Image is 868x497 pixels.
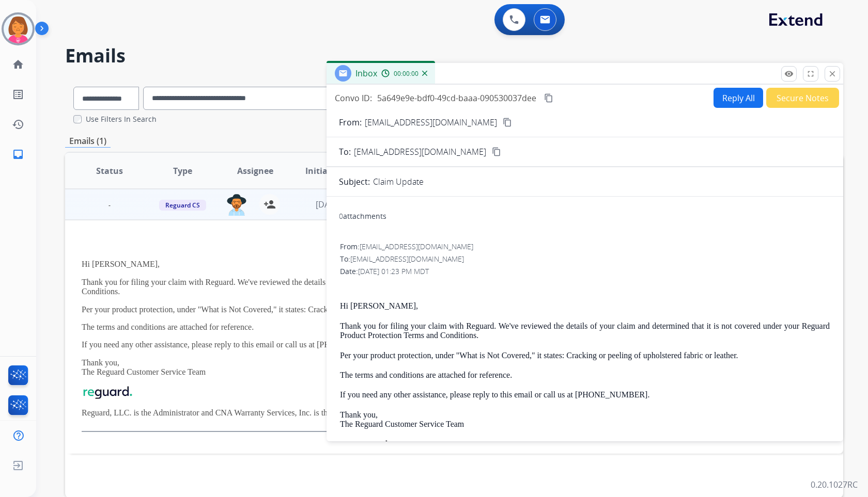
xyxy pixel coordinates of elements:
img: Reguard+Logotype+Color_WBG_S.png [82,386,133,400]
button: Secure Notes [766,88,839,108]
p: Per your product protection, under "What is Not Covered," it states: Cracking or peeling of uphol... [82,305,681,314]
span: [EMAIL_ADDRESS][DOMAIN_NAME] [360,242,473,251]
span: Inbox [355,68,377,79]
p: The terms and conditions are attached for reference. [82,323,681,332]
span: Type [173,165,192,177]
label: Use Filters In Search [86,114,157,124]
span: Assignee [237,165,273,177]
p: Subject: [339,175,370,188]
img: Reguard+Logotype+Color_WBG_S.png [340,440,392,454]
p: Emails (1) [65,135,111,148]
mat-icon: remove_red_eye [784,69,794,78]
p: Hi [PERSON_NAME], [340,301,830,311]
span: 5a649e9e-bdf0-49cd-baaa-090530037dee [377,92,536,104]
p: Reguard, LLC. is the Administrator and CNA Warranty Services, Inc. is the obligor except in [US_S... [82,408,681,418]
p: Convo ID: [335,92,372,104]
p: Thank you for filing your claim with Reguard. We've reviewed the details of your claim and determ... [340,322,830,341]
mat-icon: content_copy [492,147,501,156]
p: 0.20.1027RC [811,478,858,491]
div: attachments [339,211,386,221]
button: Reply All [714,88,763,108]
mat-icon: close [828,69,837,78]
mat-icon: history [12,118,24,131]
mat-icon: fullscreen [806,69,815,78]
mat-icon: content_copy [544,93,553,103]
p: If you need any other assistance, please reply to this email or call us at [PHONE_NUMBER]. [340,390,830,399]
span: Status [96,165,123,177]
p: The terms and conditions are attached for reference. [340,371,830,380]
span: 0 [339,211,343,221]
p: If you need any other assistance, please reply to this email or call us at [PHONE_NUMBER]. [82,340,681,349]
span: Reguard CS [159,200,206,211]
p: Thank you, The Reguard Customer Service Team [82,358,681,377]
p: Per your product protection, under "What is Not Covered," it states: Cracking or peeling of uphol... [340,351,830,360]
p: To: [339,146,351,158]
p: Thank you for filing your claim with Reguard. We've reviewed the details of your claim and determ... [82,278,681,297]
mat-icon: inbox [12,148,24,161]
h2: Emails [65,45,843,66]
mat-icon: home [12,58,24,71]
mat-icon: content_copy [503,118,512,127]
p: [EMAIL_ADDRESS][DOMAIN_NAME] [365,116,497,129]
span: [DATE] 01:23 PM MDT [358,266,429,276]
img: agent-avatar [226,194,247,216]
p: Hi [PERSON_NAME], [82,260,681,269]
p: Claim Update [373,175,424,188]
span: [DATE] [316,199,342,210]
span: [EMAIL_ADDRESS][DOMAIN_NAME] [354,146,486,158]
span: [EMAIL_ADDRESS][DOMAIN_NAME] [350,254,464,264]
p: From: [339,116,362,129]
span: - [102,200,117,211]
div: To: [340,254,830,264]
span: 00:00:00 [394,70,419,78]
mat-icon: person_add [263,198,276,211]
img: avatar [4,14,33,43]
div: Date: [340,266,830,277]
p: Thank you, The Reguard Customer Service Team [340,410,830,429]
span: Initial Date [305,165,352,177]
div: From: [340,242,830,252]
mat-icon: list_alt [12,88,24,101]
